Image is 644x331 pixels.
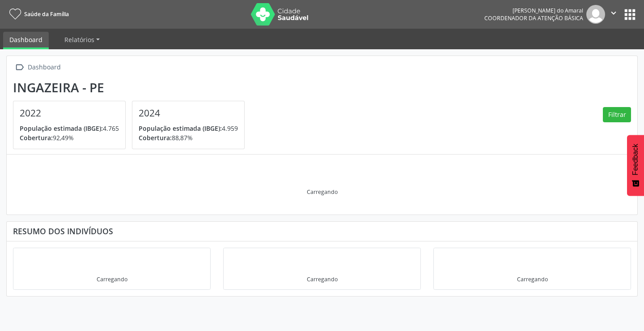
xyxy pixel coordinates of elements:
span: Feedback [631,144,640,175]
div: [PERSON_NAME] do Amaral [484,7,583,14]
div: Carregando [97,275,127,283]
span: População estimada (IBGE): [20,124,103,133]
a:  Dashboard [13,61,62,74]
div: Carregando [517,275,548,283]
button: apps [622,7,638,22]
span: Coordenador da Atenção Básica [484,14,583,22]
div: Carregando [307,188,338,196]
i:  [13,61,26,74]
p: 88,87% [139,133,238,142]
div: Carregando [307,275,338,283]
img: img [586,5,605,24]
span: População estimada (IBGE): [139,124,222,133]
p: 4.959 [139,124,238,133]
i:  [609,8,619,18]
div: Ingazeira - PE [13,80,251,95]
div: Resumo dos indivíduos [13,226,631,236]
p: 4.765 [20,124,119,133]
button:  [605,5,622,24]
p: 92,49% [20,133,119,142]
span: Relatórios [64,35,94,44]
div: Dashboard [26,61,62,74]
h4: 2024 [139,107,238,119]
span: Cobertura: [139,133,172,142]
span: Cobertura: [20,133,53,142]
h4: 2022 [20,107,119,119]
a: Dashboard [3,32,49,49]
a: Saúde da Família [6,7,69,21]
button: Feedback - Mostrar pesquisa [627,135,644,196]
button: Filtrar [603,107,631,122]
span: Saúde da Família [24,10,69,18]
a: Relatórios [58,32,106,47]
